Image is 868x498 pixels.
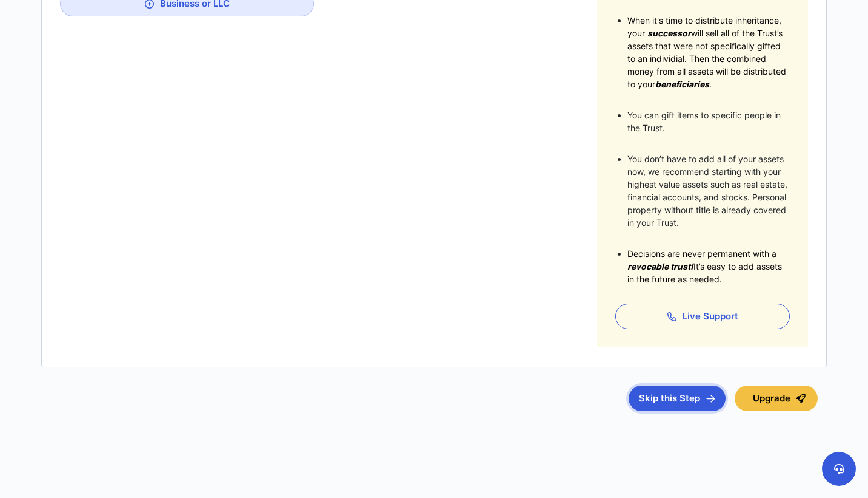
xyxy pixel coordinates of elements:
[615,304,790,329] button: Live Support
[735,386,818,411] button: Upgrade
[655,79,709,89] span: beneficiaries
[627,248,782,284] span: Decisions are never permanent with a It’s easy to add assets in the future as needed.
[627,152,790,229] li: You don’t have to add all of your assets now, we recommend starting with your highest value asset...
[627,15,786,89] span: When it's time to distribute inheritance, your will sell all of the Trust’s assets that were not ...
[627,261,693,271] span: revocable trust!
[629,386,726,411] button: Skip this Step
[647,28,691,38] span: successor
[627,109,790,134] li: You can gift items to specific people in the Trust.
